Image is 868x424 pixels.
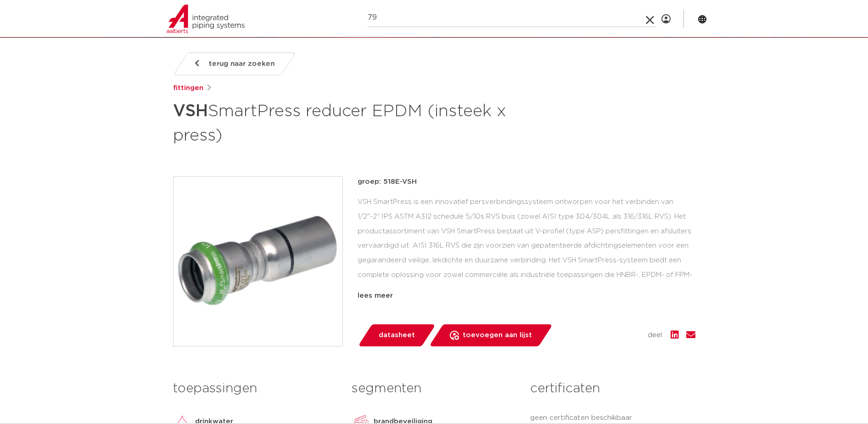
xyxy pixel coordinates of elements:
[648,330,663,341] span: deel:
[209,57,274,71] span: terug naar zoeken
[173,97,518,147] h1: SmartPress reducer EPDM (insteek x press)
[358,195,695,287] div: VSH SmartPress is een innovatief persverbindingssysteem ontworpen voor het verbinden van 1/2"-2" ...
[463,328,532,343] span: toevoegen aan lijst
[173,83,203,94] a: fittingen
[379,328,415,343] span: datasheet
[358,176,695,187] p: groep: 518E-VSH
[368,9,656,27] input: zoeken...
[358,324,436,346] a: datasheet
[358,290,695,301] div: lees meer
[173,52,296,75] a: terug naar zoeken
[530,379,695,398] h3: certificaten
[174,177,342,346] img: Product Image for VSH SmartPress reducer EPDM (insteek x press)
[352,379,516,398] h3: segmenten
[173,103,208,119] strong: VSH
[173,379,338,398] h3: toepassingen
[530,413,695,424] p: geen certificaten beschikbaar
